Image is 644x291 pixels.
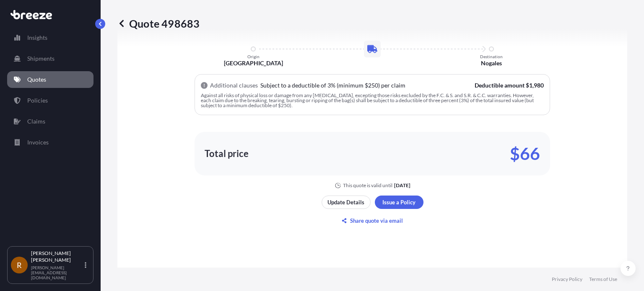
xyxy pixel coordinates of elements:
[247,54,260,59] p: Origin
[322,214,423,227] button: Share quote via email
[27,138,49,147] p: Invoices
[7,92,93,109] a: Policies
[27,54,55,63] p: Shipments
[7,134,93,151] a: Invoices
[350,216,403,225] p: Share quote via email
[343,182,392,189] p: This quote is valid until
[7,50,93,67] a: Shipments
[394,182,410,189] p: [DATE]
[27,75,46,84] p: Quotes
[480,54,503,59] p: Destination
[224,59,283,67] p: [GEOGRAPHIC_DATA]
[7,71,93,88] a: Quotes
[7,113,93,130] a: Claims
[481,59,502,67] p: Nogales
[475,81,544,90] p: Deductible amount $1,980
[17,261,22,269] span: R
[31,250,83,263] p: [PERSON_NAME] [PERSON_NAME]
[201,93,544,108] p: Against all risks of physical loss or damage from any [MEDICAL_DATA], excepting those risks exclu...
[375,196,423,209] button: Issue a Policy
[210,81,258,90] p: Additional clauses
[31,265,83,280] p: [PERSON_NAME][EMAIL_ADDRESS][DOMAIN_NAME]
[589,276,617,283] a: Terms of Use
[510,147,540,160] p: $66
[27,117,45,126] p: Claims
[117,17,200,30] p: Quote 498683
[327,198,364,206] p: Update Details
[322,196,371,209] button: Update Details
[205,149,249,158] p: Total price
[27,33,47,42] p: Insights
[260,81,405,90] p: Subject to a deductible of 3% (minimum $250) per claim
[382,198,415,206] p: Issue a Policy
[27,96,48,105] p: Policies
[552,276,582,283] a: Privacy Policy
[7,29,93,46] a: Insights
